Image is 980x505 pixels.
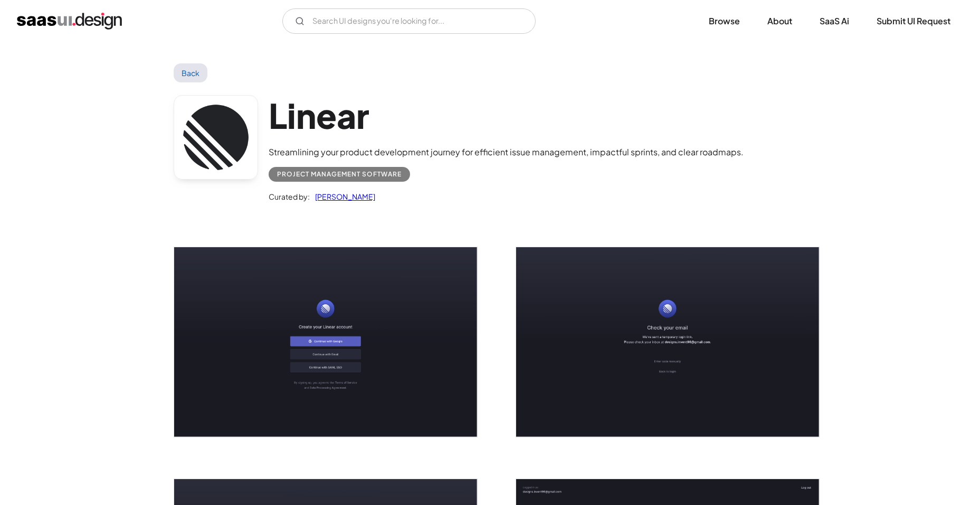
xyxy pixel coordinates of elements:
a: SaaS Ai [807,10,862,33]
div: Streamlining your product development journey for efficient issue management, impactful sprints, ... [269,146,744,158]
a: About [755,10,805,33]
a: open lightbox [516,247,819,437]
img: 648701b4848bc244d71e8d08_Linear%20Signup%20Screen.png [174,247,477,437]
a: home [17,13,122,30]
form: Email Form [282,8,536,34]
input: Search UI designs you're looking for... [282,8,536,34]
h1: Linear [269,95,744,136]
div: Project Management Software [277,168,402,181]
a: open lightbox [174,247,477,437]
div: Curated by: [269,190,310,203]
a: Browse [696,10,753,33]
a: Submit UI Request [864,10,963,33]
a: Back [174,63,208,82]
img: 648701b3919ba8d4c66f90ab_Linear%20Verify%20Mail%20Screen.png [516,247,819,437]
a: [PERSON_NAME] [310,190,375,203]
